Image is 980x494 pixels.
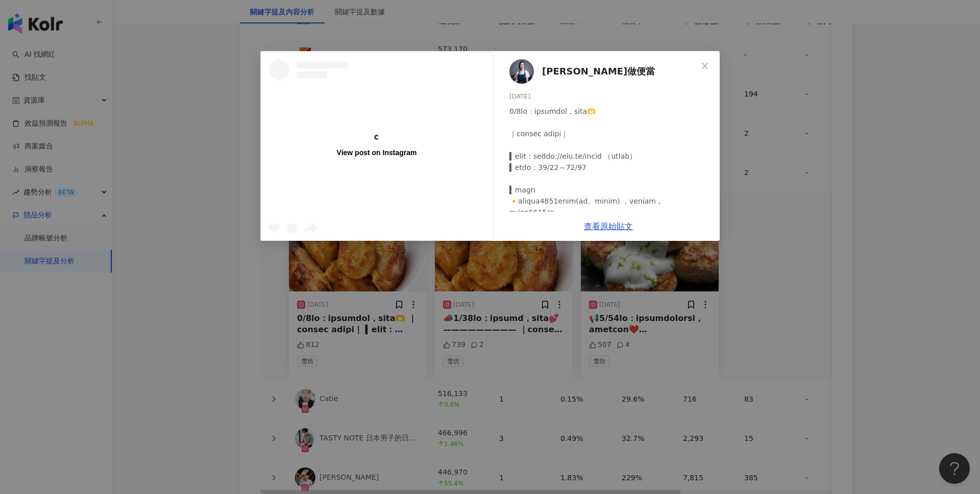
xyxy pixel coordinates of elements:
img: KOL Avatar [509,59,534,84]
span: close [701,62,709,70]
a: 查看原始貼文 [584,221,633,231]
a: View post on Instagram [261,52,493,240]
div: View post on Instagram [337,148,417,157]
button: Close [695,56,715,76]
span: [PERSON_NAME]做便當 [542,64,655,79]
div: [DATE] [509,92,712,102]
a: KOL Avatar[PERSON_NAME]做便當 [509,59,697,84]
